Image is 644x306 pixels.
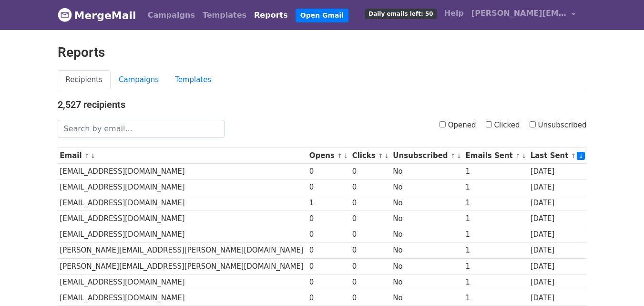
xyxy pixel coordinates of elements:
[391,195,463,211] td: No
[58,148,307,164] th: Email
[307,274,350,290] td: 0
[440,121,446,127] input: Opened
[521,152,527,159] a: ↓
[350,211,391,227] td: 0
[463,290,528,306] td: 1
[463,179,528,195] td: 1
[450,152,456,159] a: ↑
[58,5,136,25] a: MergeMail
[528,227,587,243] td: [DATE]
[463,164,528,179] td: 1
[58,70,111,90] a: Recipients
[58,274,307,290] td: [EMAIL_ADDRESS][DOMAIN_NAME]
[307,258,350,274] td: 0
[307,227,350,243] td: 0
[463,211,528,227] td: 1
[350,274,391,290] td: 0
[58,164,307,179] td: [EMAIL_ADDRESS][DOMAIN_NAME]
[463,148,528,164] th: Emails Sent
[571,152,576,159] a: ↑
[528,195,587,211] td: [DATE]
[307,195,350,211] td: 1
[530,120,587,131] label: Unsubscribed
[350,164,391,179] td: 0
[468,4,579,26] a: [PERSON_NAME][EMAIL_ADDRESS][DOMAIN_NAME]
[58,227,307,243] td: [EMAIL_ADDRESS][DOMAIN_NAME]
[391,148,463,164] th: Unsubscribed
[343,152,348,159] a: ↓
[307,148,350,164] th: Opens
[350,195,391,211] td: 0
[58,243,307,258] td: [PERSON_NAME][EMAIL_ADDRESS][PERSON_NAME][DOMAIN_NAME]
[91,152,96,159] a: ↓
[528,211,587,227] td: [DATE]
[391,258,463,274] td: No
[440,120,476,131] label: Opened
[391,164,463,179] td: No
[350,179,391,195] td: 0
[84,152,90,159] a: ↑
[391,274,463,290] td: No
[515,152,521,159] a: ↑
[167,70,219,90] a: Templates
[440,4,468,23] a: Help
[528,290,587,306] td: [DATE]
[528,258,587,274] td: [DATE]
[307,290,350,306] td: 0
[471,8,567,19] span: [PERSON_NAME][EMAIL_ADDRESS][DOMAIN_NAME]
[486,121,492,127] input: Clicked
[463,195,528,211] td: 1
[199,6,250,25] a: Templates
[577,152,585,160] a: ↓
[307,179,350,195] td: 0
[350,258,391,274] td: 0
[58,44,587,61] h2: Reports
[530,121,536,127] input: Unsubscribed
[350,148,391,164] th: Clicks
[337,152,342,159] a: ↑
[350,227,391,243] td: 0
[463,274,528,290] td: 1
[58,8,72,22] img: MergeMail logo
[58,179,307,195] td: [EMAIL_ADDRESS][DOMAIN_NAME]
[58,195,307,211] td: [EMAIL_ADDRESS][DOMAIN_NAME]
[58,290,307,306] td: [EMAIL_ADDRESS][DOMAIN_NAME]
[361,4,440,23] a: Daily emails left: 50
[58,258,307,274] td: [PERSON_NAME][EMAIL_ADDRESS][PERSON_NAME][DOMAIN_NAME]
[111,70,167,90] a: Campaigns
[307,164,350,179] td: 0
[391,227,463,243] td: No
[463,258,528,274] td: 1
[528,148,587,164] th: Last Sent
[350,290,391,306] td: 0
[528,274,587,290] td: [DATE]
[307,243,350,258] td: 0
[384,152,389,159] a: ↓
[296,9,348,22] a: Open Gmail
[463,227,528,243] td: 1
[391,290,463,306] td: No
[350,243,391,258] td: 0
[486,120,520,131] label: Clicked
[391,243,463,258] td: No
[58,120,225,138] input: Search by email...
[144,6,199,25] a: Campaigns
[457,152,462,159] a: ↓
[528,179,587,195] td: [DATE]
[528,164,587,179] td: [DATE]
[58,211,307,227] td: [EMAIL_ADDRESS][DOMAIN_NAME]
[250,6,292,25] a: Reports
[58,99,587,110] h4: 2,527 recipients
[528,243,587,258] td: [DATE]
[307,211,350,227] td: 0
[463,243,528,258] td: 1
[378,152,383,159] a: ↑
[365,9,436,19] span: Daily emails left: 50
[391,179,463,195] td: No
[391,211,463,227] td: No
